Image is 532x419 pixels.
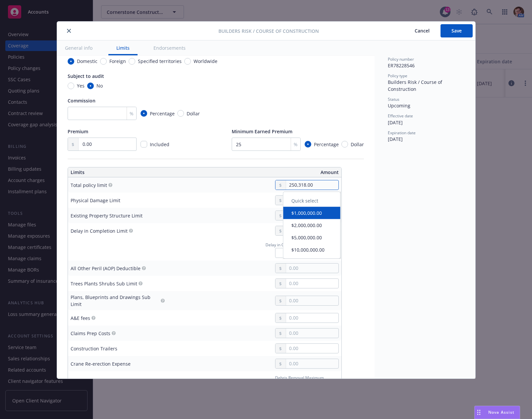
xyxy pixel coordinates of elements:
span: ER78228546 [388,62,415,69]
input: Dollar [177,110,184,117]
button: General info [57,40,100,55]
span: Minimum Earned Premium [232,128,292,135]
button: Cancel [404,24,441,37]
span: Premium [68,128,88,135]
span: Cancel [415,28,430,34]
input: Percentage [305,141,311,148]
div: All Other Peril (AOP) Deductible [71,265,141,272]
input: Dollar [341,141,348,148]
span: Upcoming [388,102,410,109]
span: % [294,141,298,148]
span: Delay in Completion Limit Deductible [266,242,333,248]
input: No [87,83,94,89]
div: Total policy limit [71,182,107,189]
span: Commission [68,97,95,104]
button: close [65,27,73,35]
input: Domestic [68,58,74,65]
span: Debris Removal Maximum [275,375,324,381]
span: Subject to audit [68,73,104,79]
div: Trees Plants Shrubs Sub Limit [71,280,137,287]
span: Specified territories [138,58,182,65]
span: Builders Risk / Course of Construction [218,28,319,34]
span: Nova Assist [488,409,514,415]
span: Builders Risk / Course of Construction [388,79,443,92]
div: Quick select [283,195,340,207]
span: Effective date [388,113,413,119]
button: Endorsements [146,40,194,55]
th: Amount [207,167,341,177]
span: Policy type [388,73,407,79]
span: [DATE] [388,119,403,126]
div: Claims Prep Costs [71,330,110,337]
input: Foreign [100,58,107,65]
input: 0.00 [286,264,338,273]
input: Yes [68,83,74,89]
button: Limits [108,40,138,55]
div: Construction Trailers [71,345,117,352]
input: 0.00 [286,344,338,353]
span: Included [150,141,169,148]
button: $10,000,000.00 [283,244,340,256]
span: Dollar [187,110,200,117]
span: Foreign [109,58,126,65]
span: Domestic [77,58,97,65]
span: Percentage [314,141,339,148]
button: Nova Assist [474,406,520,419]
input: 0.00 [286,329,338,338]
th: Limits [68,167,177,177]
span: Dollar [351,141,364,148]
span: Percentage [150,110,175,117]
span: Yes [77,82,85,89]
input: 0.00 [286,279,338,288]
input: 0.00 [286,359,338,368]
span: Save [451,28,462,34]
input: 0.00 [286,180,338,190]
input: Worldwide [184,58,191,65]
span: No [96,82,103,89]
input: 0.00 [286,313,338,323]
input: Percentage [141,110,147,117]
span: % [130,110,134,117]
span: Status [388,96,399,102]
button: $2,000,000.00 [283,219,340,231]
button: $1,000,000.00 [283,207,340,219]
span: Worldwide [194,58,217,65]
div: Delay in Completion Limit [71,227,128,234]
div: A&E fees [71,315,90,322]
div: Crane Re-erection Expense [71,360,131,367]
input: Specified territories [129,58,135,65]
div: Physical Damage Limit [71,197,120,204]
span: Policy number [388,56,414,62]
input: 0.00 [286,296,338,305]
div: Existing Property Structure Limit [71,212,143,219]
input: 0.00 [79,138,136,150]
div: Drag to move [475,406,483,419]
div: Plans, Blueprints and Drawings Sub Limit [71,294,159,308]
button: $5,000,000.00 [283,231,340,244]
span: [DATE] [388,136,403,142]
span: Expiration date [388,130,416,136]
button: Save [441,24,473,37]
